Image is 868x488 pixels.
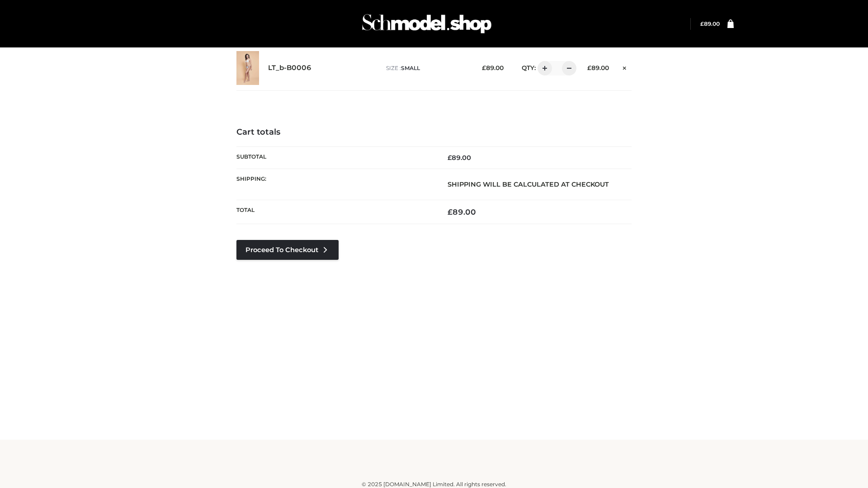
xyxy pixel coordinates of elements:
[587,64,591,71] span: £
[236,240,339,260] a: Proceed to Checkout
[236,169,434,200] th: Shipping:
[700,20,720,27] bdi: 89.00
[513,61,573,75] div: QTY:
[618,61,632,73] a: Remove this item
[448,180,609,188] strong: Shipping will be calculated at checkout
[401,65,420,71] span: SMALL
[236,200,434,224] th: Total
[448,207,453,216] span: £
[268,64,311,72] a: LT_b-B0006
[386,64,468,72] p: size :
[448,154,471,162] bdi: 89.00
[236,146,434,169] th: Subtotal
[448,154,452,162] span: £
[587,64,609,71] bdi: 89.00
[359,6,495,42] img: Schmodel Admin 964
[482,64,486,71] span: £
[700,20,720,27] a: £89.00
[236,127,632,137] h4: Cart totals
[700,20,704,27] span: £
[482,64,504,71] bdi: 89.00
[236,51,259,85] img: LT_b-B0006 - SMALL
[448,207,476,216] bdi: 89.00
